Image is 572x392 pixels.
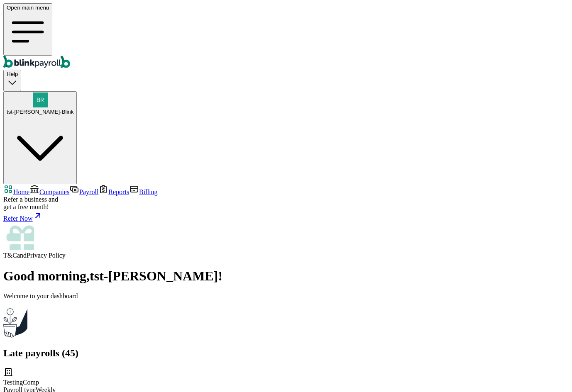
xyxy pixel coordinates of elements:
[79,188,98,195] span: Payroll
[27,252,66,259] span: Privacy Policy
[13,188,29,195] span: Home
[3,91,77,184] button: tst-[PERSON_NAME]-Blink
[3,348,569,359] h2: Late payrolls ( 45 )
[3,3,569,70] nav: Global
[3,379,39,386] span: TestingComp
[17,252,27,259] span: and
[3,184,569,259] nav: Sidebar
[3,70,21,91] button: Help
[3,307,27,338] img: Plant illustration
[7,109,73,115] span: tst-[PERSON_NAME]-Blink
[3,188,29,195] a: Home
[3,252,17,259] span: T&C
[3,211,569,222] a: Refer Now
[3,196,569,211] div: Refer a business and get a free month!
[7,71,18,77] span: Help
[3,268,569,284] h1: Good morning , tst-[PERSON_NAME] !
[7,5,49,11] span: Open main menu
[98,188,129,195] a: Reports
[3,3,52,56] button: Open main menu
[3,292,569,300] p: Welcome to your dashboard
[139,188,157,195] span: Billing
[29,188,69,195] a: Companies
[39,188,69,195] span: Companies
[108,188,129,195] span: Reports
[434,302,572,392] iframe: Chat Widget
[69,188,98,195] a: Payroll
[129,188,157,195] a: Billing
